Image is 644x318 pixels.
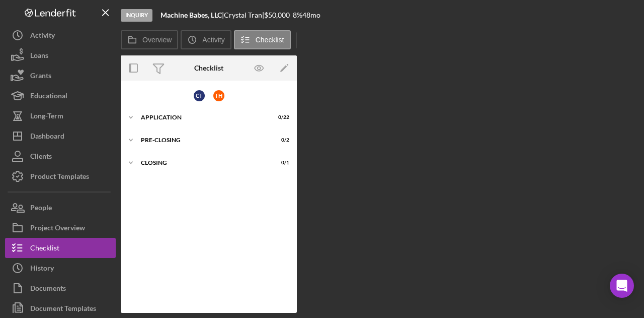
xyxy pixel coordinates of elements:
div: C T [194,90,205,101]
div: 0 / 1 [271,160,289,166]
div: Inquiry [121,9,152,22]
div: Project Overview [30,218,85,240]
button: Activity [181,30,231,49]
div: 8 % [293,11,302,19]
div: Crystal Tran | [224,11,264,19]
span: $50,000 [264,11,290,19]
label: Checklist [256,36,284,44]
div: Grants [30,66,51,88]
div: Pre-Closing [141,137,264,143]
button: Project Overview [5,218,116,238]
div: 0 / 22 [271,114,289,120]
button: Dashboard [5,126,116,146]
div: 48 mo [302,11,320,19]
b: Machine Babes, LLC [160,11,222,19]
label: Activity [202,36,224,44]
button: Documents [5,278,116,298]
div: Activity [30,25,55,48]
div: History [30,258,54,281]
div: Clients [30,146,52,169]
button: Product Templates [5,166,116,186]
button: Checklist [234,30,291,49]
div: Documents [30,278,66,301]
div: Closing [141,160,264,166]
button: Overview [121,30,178,49]
button: Grants [5,66,116,86]
div: T H [213,90,224,101]
label: Overview [142,36,172,44]
div: Application [141,114,264,120]
div: 0 / 2 [271,137,289,143]
button: Loans [5,45,116,66]
button: People [5,198,116,218]
div: | [160,11,224,19]
div: Educational [30,86,67,108]
div: Long-Term [30,106,63,129]
button: History [5,258,116,278]
div: Product Templates [30,166,89,189]
button: Educational [5,86,116,106]
div: Open Intercom Messenger [610,274,634,298]
div: Checklist [194,64,223,72]
button: Checklist [5,238,116,258]
button: Clients [5,146,116,166]
button: Long-Term [5,106,116,126]
div: Loans [30,45,48,68]
div: Dashboard [30,126,64,149]
div: People [30,198,52,220]
div: Checklist [30,238,59,261]
button: Activity [5,25,116,45]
